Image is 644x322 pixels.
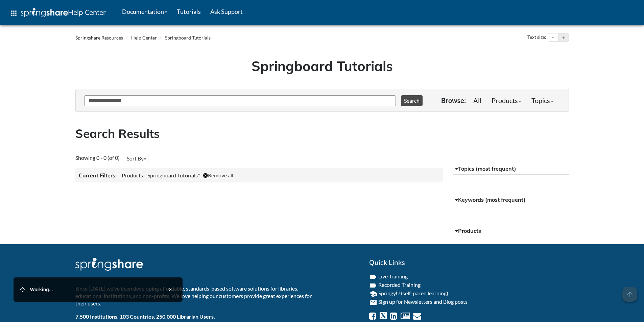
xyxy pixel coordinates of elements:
i: videocam [369,281,377,290]
h2: Search Results [75,125,569,142]
button: Search [401,95,423,106]
a: Ask Support [206,3,247,20]
button: Products [453,225,569,237]
span: arrow_upward [622,287,637,302]
a: arrow_upward [622,288,637,296]
a: Sign up for Newsletters and Blog posts [378,298,468,305]
button: Decrease text size [548,33,558,42]
span: Help Center [68,8,106,17]
button: Topics (most frequent) [453,163,569,175]
div: Text size: [526,33,548,42]
a: Help Center [131,35,157,41]
button: Increase text size [558,33,569,42]
button: Close [165,284,176,295]
span: "Springboard Tutorials" [145,172,200,178]
a: Live Training [378,273,408,279]
img: Springshare [75,258,143,271]
i: school [369,290,377,298]
h1: Springboard Tutorials [80,56,564,75]
button: Sort By [125,154,148,163]
span: Products: [122,172,144,178]
p: Since [DATE] we've been developing affordable, standards-based software solutions for libraries, ... [75,285,317,307]
h2: Quick Links [369,258,569,267]
a: Topics [526,94,558,107]
p: Browse: [441,96,466,105]
a: Tutorials [172,3,206,20]
a: Remove all [203,172,233,178]
i: email [369,298,377,306]
a: Documentation [117,3,172,20]
a: Springboard Tutorials [165,35,211,41]
a: Springshare Resources [75,35,123,41]
span: Showing 0 - 0 (of 0) [75,154,120,161]
a: Recorded Training [378,281,421,288]
span: Working... [30,287,53,292]
a: SpringyU (self-paced learning) [378,290,448,296]
img: Springshare [21,8,68,17]
i: videocam [369,273,377,281]
a: Products [486,94,526,107]
h3: Current Filters [79,172,117,179]
a: All [468,94,486,107]
button: Keywords (most frequent) [453,194,569,206]
b: 7,500 Institutions. 103 Countries. 250,000 Librarian Users. [75,313,215,320]
a: apps Help Center [5,3,111,23]
span: apps [10,9,18,17]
